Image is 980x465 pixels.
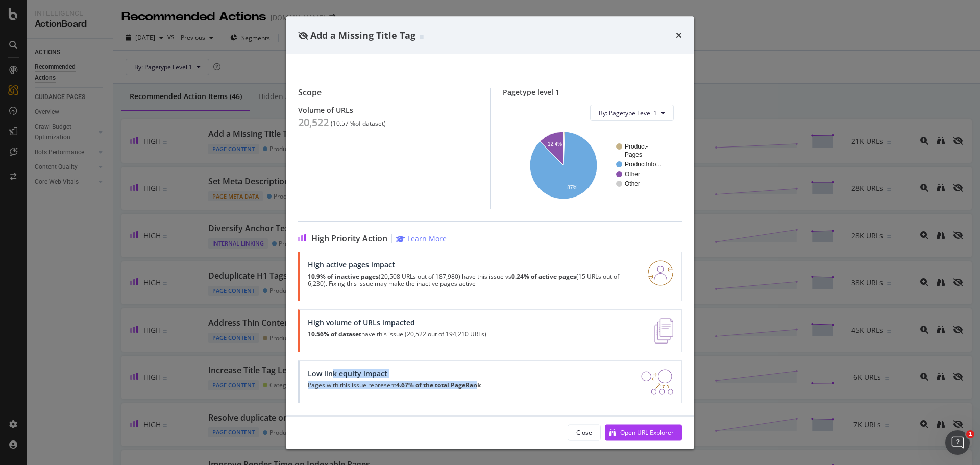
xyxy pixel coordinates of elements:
[407,234,447,243] div: Learn More
[676,29,682,42] div: times
[308,369,481,378] div: Low link equity impact
[511,272,576,281] strong: 0.24% of active pages
[298,31,308,39] div: eye-slash
[641,369,673,395] img: DDxVyA23.png
[625,161,662,168] text: ProductInfo…
[308,273,635,287] p: (20,508 URLs out of 187,980) have this issue vs (15 URLs out of 6,230). Fixing this issue may mak...
[298,116,329,129] div: 20,522
[599,108,657,117] span: By: Pagetype Level 1
[420,35,424,38] img: Equal
[568,424,601,440] button: Close
[945,430,970,455] iframe: Intercom live chat
[966,430,974,438] span: 1
[625,151,642,158] text: Pages
[547,141,561,147] text: 12.4%
[625,180,640,187] text: Other
[590,105,674,121] button: By: Pagetype Level 1
[308,330,361,338] strong: 10.56% of dataset
[308,382,481,389] p: Pages with this issue represent
[308,331,486,338] p: have this issue (20,522 out of 194,210 URLs)
[625,170,640,178] text: Other
[310,29,415,41] span: Add a Missing Title Tag
[311,234,387,243] span: High Priority Action
[396,381,481,389] strong: 4.67% of the total PageRank
[396,234,447,243] a: Learn More
[576,428,592,436] div: Close
[620,428,674,436] div: Open URL Explorer
[567,185,577,190] text: 87%
[654,318,673,344] img: e5DMFwAAAABJRU5ErkJggg==
[298,88,478,97] div: Scope
[308,260,635,269] div: High active pages impact
[625,143,648,150] text: Product-
[648,260,673,286] img: RO06QsNG.png
[331,120,386,127] div: ( 10.57 % of dataset )
[308,318,486,327] div: High volume of URLs impacted
[511,129,670,201] svg: A chart.
[503,88,682,96] div: Pagetype level 1
[298,106,478,114] div: Volume of URLs
[286,16,694,449] div: modal
[308,272,379,281] strong: 10.9% of inactive pages
[605,424,682,440] button: Open URL Explorer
